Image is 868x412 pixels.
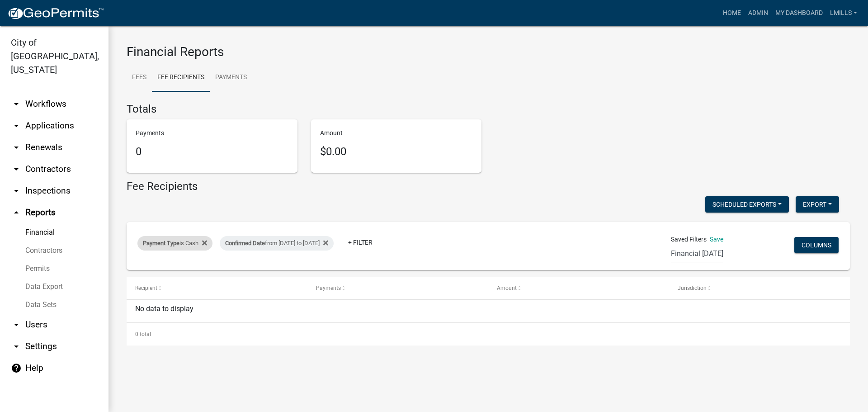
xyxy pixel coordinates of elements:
div: from [DATE] to [DATE] [220,236,334,251]
div: is Cash [137,236,212,251]
a: lmills [826,5,861,22]
span: Payments [316,285,341,291]
h3: Financial Reports [127,44,850,60]
span: Payment Type [143,240,179,246]
button: Export [796,196,839,213]
i: arrow_drop_down [11,185,22,196]
button: Scheduled Exports [705,196,789,213]
i: arrow_drop_up [11,207,22,218]
a: Home [719,5,745,22]
datatable-header-cell: Amount [488,277,669,299]
datatable-header-cell: Recipient [127,277,307,299]
a: Save [710,236,723,243]
a: Admin [745,5,772,22]
div: 0 total [127,323,850,346]
p: Payments [136,128,288,138]
button: Columns [794,237,839,253]
span: Saved Filters [671,235,707,244]
span: Amount [497,285,517,291]
a: My Dashboard [772,5,826,22]
h4: Fee Recipients [127,180,198,193]
span: Confirmed Date [225,240,265,246]
i: arrow_drop_down [11,142,22,153]
a: Payments [210,63,252,92]
span: Jurisdiction [678,285,707,291]
p: Amount [320,128,473,138]
i: arrow_drop_down [11,341,22,352]
a: Fee Recipients [152,63,210,92]
i: help [11,363,22,374]
h5: 0 [136,145,288,158]
a: Fees [127,63,152,92]
i: arrow_drop_down [11,99,22,109]
datatable-header-cell: Jurisdiction [669,277,850,299]
h4: Totals [127,103,850,116]
i: arrow_drop_down [11,120,22,131]
i: arrow_drop_down [11,319,22,330]
span: Recipient [135,285,157,291]
div: No data to display [127,300,850,322]
datatable-header-cell: Payments [307,277,488,299]
i: arrow_drop_down [11,164,22,175]
h5: $0.00 [320,145,473,158]
a: + Filter [341,234,380,251]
